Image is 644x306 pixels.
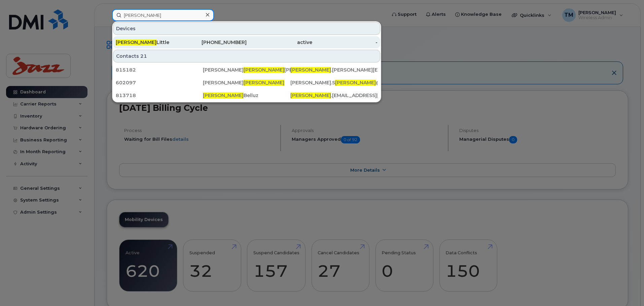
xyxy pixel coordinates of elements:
a: 602097[PERSON_NAME][PERSON_NAME][PERSON_NAME].S[PERSON_NAME]@[DOMAIN_NAME] [113,77,380,89]
span: 21 [140,53,147,59]
div: 602097 [116,79,203,86]
div: [PERSON_NAME].S @[DOMAIN_NAME] [290,79,378,86]
span: [PERSON_NAME] [290,67,331,73]
span: [PERSON_NAME] [116,39,156,45]
span: [PERSON_NAME] [290,92,331,98]
div: - [312,39,378,46]
a: 813718[PERSON_NAME]Belluz[PERSON_NAME].[EMAIL_ADDRESS][DOMAIN_NAME] [113,89,380,101]
span: [PERSON_NAME] [203,92,244,98]
div: [PERSON_NAME] [203,79,290,86]
div: Contacts [113,50,380,62]
div: 813718 [116,92,203,99]
span: [PERSON_NAME] [335,80,376,86]
div: .[EMAIL_ADDRESS][DOMAIN_NAME] [290,92,378,99]
div: [PERSON_NAME] [PERSON_NAME] [203,67,290,73]
div: Belluz [203,92,290,99]
span: [PERSON_NAME] [244,67,284,73]
span: [PERSON_NAME] [244,80,284,86]
div: active [247,39,312,46]
div: [PHONE_NUMBER] [181,39,247,46]
div: 815182 [116,67,203,73]
div: Devices [113,22,380,35]
div: .[PERSON_NAME][EMAIL_ADDRESS][DOMAIN_NAME] [290,67,378,73]
a: [PERSON_NAME]Little[PHONE_NUMBER]active- [113,36,380,48]
a: 815182[PERSON_NAME][PERSON_NAME][PERSON_NAME][PERSON_NAME].[PERSON_NAME][EMAIL_ADDRESS][DOMAIN_NAME] [113,64,380,76]
div: Little [116,39,181,46]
